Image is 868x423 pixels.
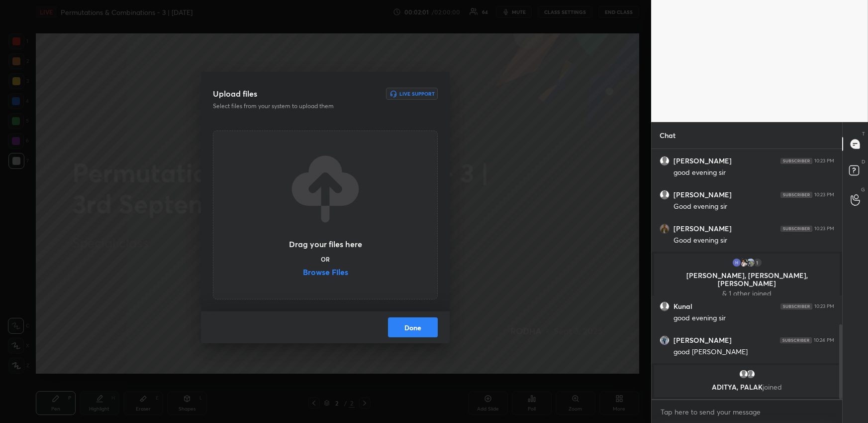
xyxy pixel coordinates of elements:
[745,369,755,379] img: default.png
[763,382,782,392] span: joined
[780,158,812,164] img: 4P8fHbbgJtejmAAAAAElFTkSuQmCC
[660,190,669,199] img: default.png
[674,202,834,212] div: Good evening sir
[289,240,362,248] h3: Drag your files here
[399,91,435,96] h6: Live Support
[660,156,669,165] img: default.png
[674,336,732,345] h6: [PERSON_NAME]
[814,192,834,198] div: 10:23 PM
[780,192,812,198] img: 4P8fHbbgJtejmAAAAAElFTkSuQmCC
[213,88,257,100] h3: Upload files
[660,336,669,345] img: thumbnail.jpg
[745,258,755,268] img: thumbnail.jpg
[674,302,692,311] h6: Kunal
[752,258,762,268] div: 1
[862,158,865,165] p: D
[814,158,834,164] div: 10:23 PM
[674,236,834,246] div: Good evening sir
[674,190,732,199] h6: [PERSON_NAME]
[652,149,842,399] div: grid
[674,313,834,323] div: good evening sir
[660,272,834,287] p: [PERSON_NAME], [PERSON_NAME], [PERSON_NAME]
[861,186,865,193] p: G
[660,224,669,233] img: thumbnail.jpg
[814,226,834,232] div: 10:23 PM
[213,102,374,111] p: Select files from your system to upload them
[814,303,834,309] div: 10:23 PM
[862,130,865,138] p: T
[660,383,834,391] p: ADITYA, PALAK
[674,168,834,178] div: good evening sir
[780,226,812,232] img: 4P8fHbbgJtejmAAAAAElFTkSuQmCC
[814,337,834,343] div: 10:24 PM
[652,122,683,148] p: Chat
[738,369,748,379] img: default.png
[674,224,732,233] h6: [PERSON_NAME]
[388,317,438,337] button: Done
[674,156,732,165] h6: [PERSON_NAME]
[321,256,330,262] h5: OR
[780,303,812,309] img: 4P8fHbbgJtejmAAAAAElFTkSuQmCC
[731,258,741,268] img: thumbnail.jpg
[674,347,834,357] div: good [PERSON_NAME]
[660,302,669,311] img: default.png
[660,289,834,297] p: & 1 other joined
[780,337,812,343] img: 4P8fHbbgJtejmAAAAAElFTkSuQmCC
[738,258,748,268] img: thumbnail.jpg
